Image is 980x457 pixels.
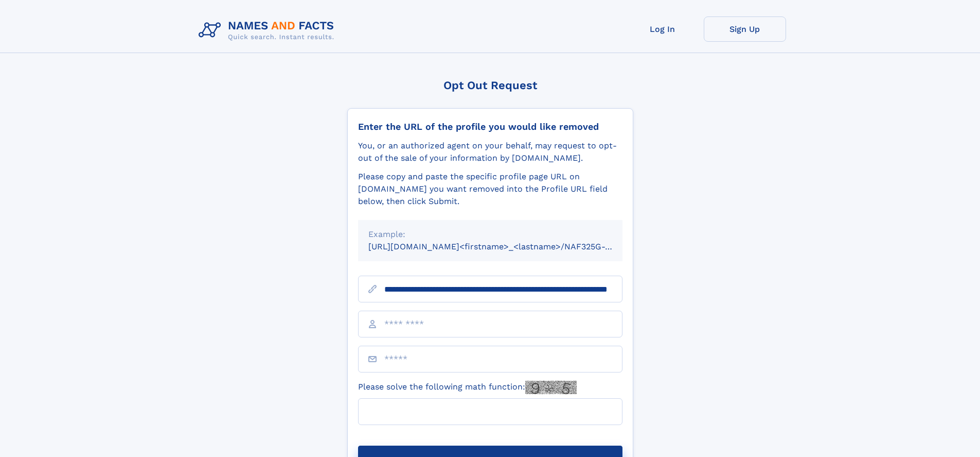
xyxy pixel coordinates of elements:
[368,228,612,241] div: Example:
[347,79,633,92] div: Opt Out Request
[358,171,622,208] div: Please copy and paste the specific profile page URL on [DOMAIN_NAME] you want removed into the Pr...
[358,140,622,164] div: You, or an authorized agent on your behalf, may request to opt-out of the sale of your informatio...
[704,16,786,42] a: Sign Up
[358,381,577,394] label: Please solve the following math function:
[194,16,343,44] img: Logo Names and Facts
[358,121,622,132] div: Enter the URL of the profile you would like removed
[621,16,704,42] a: Log In
[368,242,642,251] small: [URL][DOMAIN_NAME]<firstname>_<lastname>/NAF325G-xxxxxxxx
